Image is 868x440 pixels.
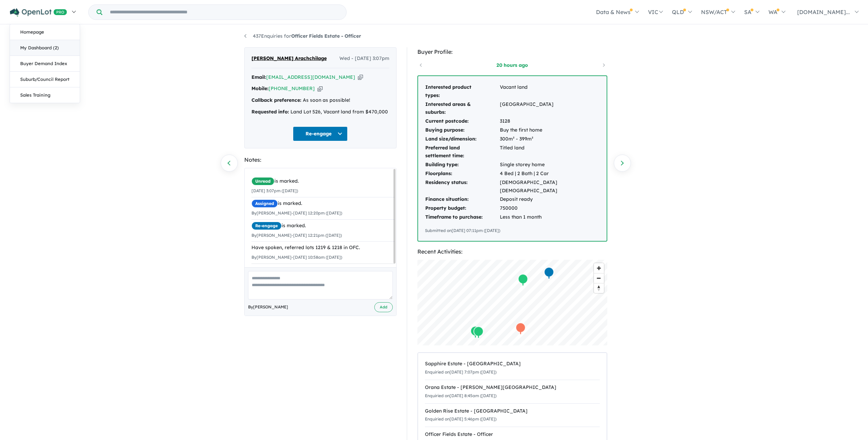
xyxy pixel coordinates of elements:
div: Have spoken, referred lots 1219 & 1218 in OFC. [251,244,394,252]
span: Assigned [251,199,278,208]
div: Buyer Profile: [417,47,607,57]
div: Map marker [518,273,528,286]
td: Residency status: [425,178,500,195]
td: Building type: [425,160,500,169]
div: Map marker [473,326,483,339]
div: Recent Activities: [417,247,607,256]
td: 3128 [500,117,600,126]
td: Finance situation: [425,195,500,204]
td: Timeframe to purchase: [425,213,500,222]
td: [GEOGRAPHIC_DATA] [500,100,600,117]
div: Submitted on [DATE] 07:11pm ([DATE]) [425,227,600,234]
button: Copy [318,85,323,92]
a: Buyer Demand Index [10,56,80,72]
td: Titled land [500,144,600,161]
td: Interested areas & suburbs: [425,100,500,117]
td: Preferred land settlement time: [425,144,500,161]
input: Try estate name, suburb, builder or developer [104,5,345,20]
div: Sapphire Estate - [GEOGRAPHIC_DATA] [425,360,600,368]
img: Openlot PRO Logo White [10,8,67,17]
button: Zoom out [594,273,604,283]
span: [DOMAIN_NAME]... [797,9,850,15]
a: [EMAIL_ADDRESS][DOMAIN_NAME] [266,74,355,80]
a: 437Enquiries forOfficer Fields Estate - Officer [244,33,361,39]
button: Add [374,302,393,312]
span: Re-engage [251,222,282,230]
span: By [PERSON_NAME] [248,304,288,310]
button: Zoom in [594,263,604,273]
div: Notes: [244,155,397,164]
small: Enquiried on [DATE] 7:07pm ([DATE]) [425,369,496,375]
small: Enquiried on [DATE] 8:45am ([DATE]) [425,393,496,398]
td: Single storey home [500,160,600,169]
div: Map marker [515,322,526,335]
td: 300m² - 399m² [500,135,600,144]
div: is marked. [251,222,394,230]
div: Orana Estate - [PERSON_NAME][GEOGRAPHIC_DATA] [425,383,600,392]
a: [PHONE_NUMBER] [269,85,315,91]
td: Less than 1 month [500,213,600,222]
span: Unread [251,177,274,185]
div: As soon as possible! [251,96,389,105]
td: Interested product types: [425,83,500,100]
strong: Mobile: [251,85,269,91]
td: Buying purpose: [425,126,500,135]
td: Property budget: [425,204,500,213]
button: Copy [358,74,363,81]
a: Sapphire Estate - [GEOGRAPHIC_DATA]Enquiried on[DATE] 7:07pm ([DATE]) [425,356,600,380]
button: Reset bearing to north [594,283,604,293]
strong: Email: [251,74,266,80]
td: 750000 [500,204,600,213]
small: By [PERSON_NAME] - [DATE] 12:20pm ([DATE]) [251,210,342,216]
a: Golden Rise Estate - [GEOGRAPHIC_DATA]Enquiried on[DATE] 5:46pm ([DATE]) [425,403,600,427]
small: By [PERSON_NAME] - [DATE] 10:58am ([DATE]) [251,255,342,260]
a: 20 hours ago [483,62,541,69]
small: By [PERSON_NAME] - [DATE] 12:21pm ([DATE]) [251,233,342,238]
td: Land size/dimension: [425,135,500,144]
div: Officer Fields Estate - Officer [425,430,600,439]
div: Map marker [470,326,480,338]
div: is marked. [251,199,394,208]
a: Sales Training [10,87,80,103]
td: Buy the first home [500,126,600,135]
td: [DEMOGRAPHIC_DATA] [DEMOGRAPHIC_DATA] [500,178,600,195]
strong: Officer Fields Estate - Officer [291,33,361,39]
div: Golden Rise Estate - [GEOGRAPHIC_DATA] [425,407,600,415]
a: Homepage [10,24,80,40]
td: Floorplans: [425,169,500,178]
td: 4 Bed | 2 Bath | 2 Car [500,169,600,178]
span: [PERSON_NAME] Arachchilage [251,54,327,63]
span: Wed - [DATE] 3:07pm [339,54,389,63]
a: Orana Estate - [PERSON_NAME][GEOGRAPHIC_DATA]Enquiried on[DATE] 8:45am ([DATE]) [425,380,600,404]
strong: Requested info: [251,109,289,115]
button: Re-engage [293,126,348,141]
div: is marked. [251,177,394,185]
small: Enquiried on [DATE] 5:46pm ([DATE]) [425,416,496,421]
div: Map marker [544,267,554,279]
div: Land Lot 526, Vacant land from $470,000 [251,108,389,116]
a: My Dashboard (2) [10,40,80,56]
a: Suburb/Council Report [10,72,80,87]
canvas: Map [417,260,607,345]
td: Deposit ready [500,195,600,204]
strong: Callback preference: [251,97,301,103]
nav: breadcrumb [244,32,624,40]
td: Current postcode: [425,117,500,126]
small: [DATE] 3:07pm ([DATE]) [251,188,298,193]
td: Vacant land [500,83,600,100]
